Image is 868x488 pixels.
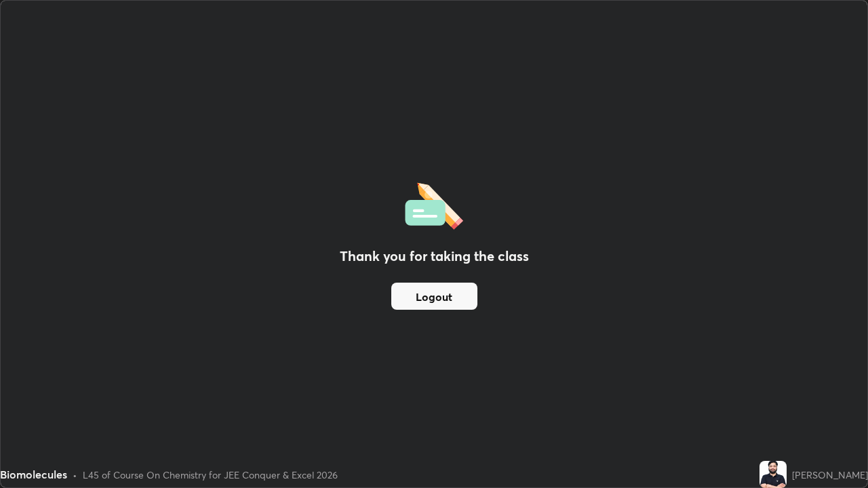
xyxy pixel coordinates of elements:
div: [PERSON_NAME] [792,468,868,482]
img: f16150f93396451290561ee68e23d37e.jpg [759,461,787,488]
img: offlineFeedback.1438e8b3.svg [405,178,463,230]
div: L45 of Course On Chemistry for JEE Conquer & Excel 2026 [83,468,338,482]
h2: Thank you for taking the class [340,246,529,266]
button: Logout [391,283,477,310]
div: • [73,468,77,482]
